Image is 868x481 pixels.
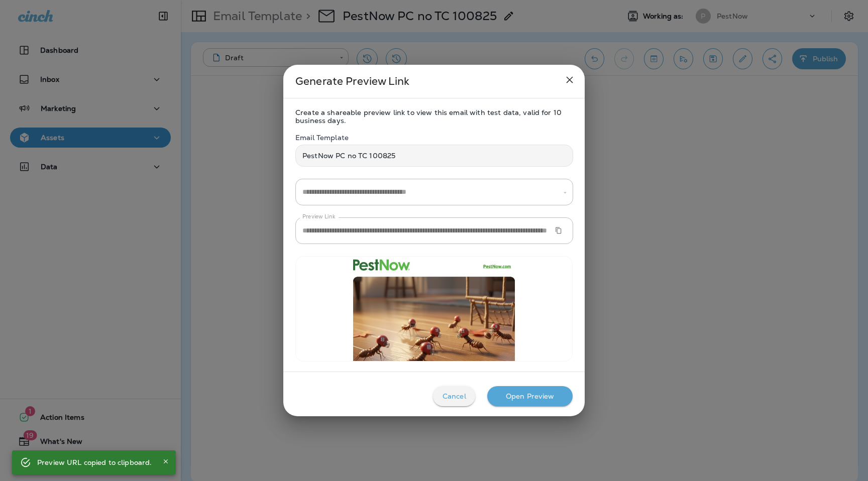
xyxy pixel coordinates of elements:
[487,386,573,406] button: Open Preview
[506,392,555,400] div: Open Preview
[37,453,152,471] div: Preview URL copied to clipboard.
[443,392,466,400] div: Cancel
[433,386,475,406] button: Cancel
[283,65,585,98] h2: Generate Preview Link
[560,70,580,90] button: close
[295,133,573,143] p: Email Template
[551,223,566,238] button: Copy Preview URL
[160,455,172,467] button: Close
[295,256,573,362] img: Preview Thumbnail
[302,213,335,220] label: Preview Link
[302,152,395,160] p: PestNow PC no TC 100825
[295,108,573,125] p: Create a shareable preview link to view this email with test data, valid for 10 business days.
